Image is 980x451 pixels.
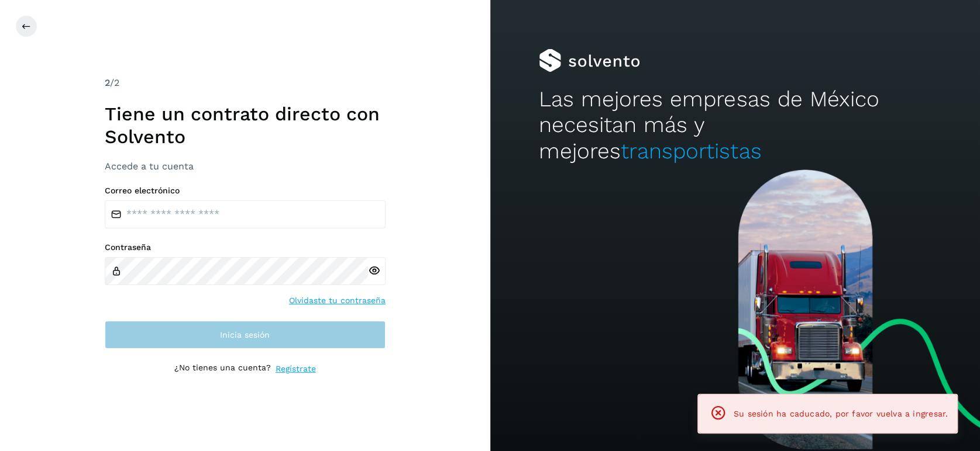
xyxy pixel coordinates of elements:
span: Su sesión ha caducado, por favor vuelva a ingresar. [734,409,948,418]
h2: Las mejores empresas de México necesitan más y mejores [539,86,931,164]
button: Inicia sesión [105,321,386,349]
h1: Tiene un contrato directo con Solvento [105,103,386,148]
h3: Accede a tu cuenta [105,161,386,172]
a: Regístrate [276,363,316,375]
label: Correo electrónico [105,186,386,196]
div: /2 [105,76,386,90]
a: Olvidaste tu contraseña [289,294,386,307]
p: ¿No tienes una cuenta? [174,363,271,375]
span: 2 [105,77,110,88]
span: Inicia sesión [220,331,270,339]
span: transportistas [621,138,761,164]
label: Contraseña [105,242,386,252]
